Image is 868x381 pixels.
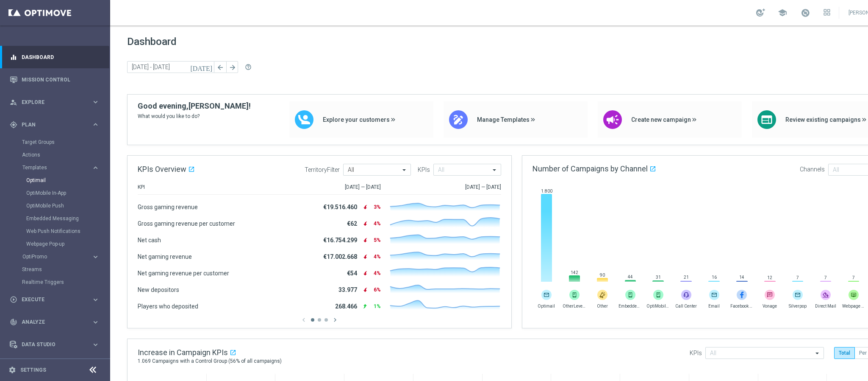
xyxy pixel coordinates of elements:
div: Mission Control [10,68,100,91]
i: keyboard_arrow_right [92,120,100,129]
span: Plan [22,122,92,127]
div: Streams [22,263,109,276]
button: gps_fixed Plan keyboard_arrow_right [9,121,100,128]
button: OptiPromo keyboard_arrow_right [22,253,100,260]
div: Web Push Notifications [26,225,109,238]
i: keyboard_arrow_right [92,341,100,349]
a: OptiMobile In-App [26,190,88,196]
div: Explore [10,98,92,106]
a: Streams [22,266,88,273]
div: Optimail [26,174,109,187]
i: keyboard_arrow_right [92,98,100,106]
div: Optibot [10,356,100,378]
span: Explore [22,100,92,105]
div: Actions [22,148,109,161]
span: Templates [22,165,83,170]
a: Optibot [22,356,89,378]
button: Templates keyboard_arrow_right [22,164,100,171]
span: OptiPromo [22,254,83,259]
div: Data Studio [10,341,92,348]
div: OptiMobile Push [26,199,109,212]
span: Execute [22,297,92,302]
a: Realtime Triggers [22,279,88,286]
div: Execute [10,296,92,303]
button: play_circle_outline Execute keyboard_arrow_right [9,296,100,303]
div: Templates [22,165,92,170]
i: keyboard_arrow_right [92,296,100,304]
a: Target Groups [22,139,88,146]
div: Target Groups [22,136,109,148]
i: play_circle_outline [10,296,17,303]
button: track_changes Analyze keyboard_arrow_right [9,319,100,325]
a: Settings [20,367,46,373]
i: track_changes [10,318,17,326]
div: OptiMobile In-App [26,187,109,199]
button: Data Studio keyboard_arrow_right [9,341,100,348]
span: school [778,8,787,17]
i: equalizer [10,53,17,61]
div: Plan [10,121,92,129]
div: Realtime Triggers [22,276,109,289]
button: Mission Control [9,76,100,83]
i: keyboard_arrow_right [92,318,100,326]
button: person_search Explore keyboard_arrow_right [9,99,100,106]
div: Analyze [10,318,92,326]
div: OptiPromo [22,250,109,263]
button: equalizer Dashboard [9,54,100,61]
a: Web Push Notifications [26,228,88,235]
div: Embedded Messaging [26,212,109,225]
i: person_search [10,98,17,106]
span: Analyze [22,319,92,325]
a: Mission Control [22,68,100,91]
div: OptiPromo [22,254,92,259]
div: Templates [22,161,109,250]
a: Dashboard [22,46,100,68]
a: Embedded Messaging [26,215,88,222]
a: Webpage Pop-up [26,241,88,247]
i: keyboard_arrow_right [92,164,100,172]
a: Actions [22,151,88,158]
div: Webpage Pop-up [26,238,109,250]
span: Data Studio [22,342,92,347]
i: gps_fixed [10,121,17,129]
div: Dashboard [10,46,100,68]
a: Optimail [26,177,88,184]
i: keyboard_arrow_right [92,253,100,261]
i: settings [8,366,16,374]
a: OptiMobile Push [26,202,88,209]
